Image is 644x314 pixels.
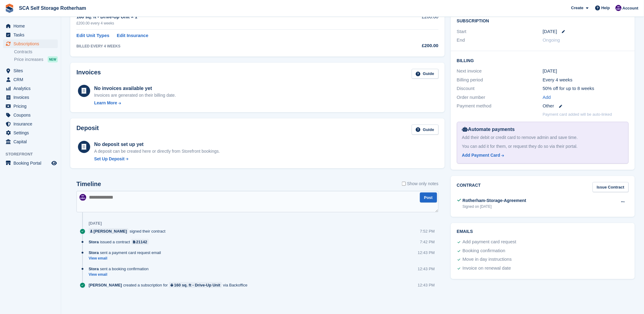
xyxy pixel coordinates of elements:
td: £200.00 [371,10,439,29]
div: Move in day instructions [463,256,512,263]
a: Guide [412,125,439,135]
div: Learn More [94,100,117,106]
a: 160 sq. ft - Drive-Up Unit [169,282,222,288]
span: Home [13,22,50,30]
div: £200.00 every 4 weeks [76,21,371,26]
a: Guide [412,69,439,79]
a: Price increases NEW [14,56,58,63]
div: Every 4 weeks [543,77,629,84]
label: Show only notes [402,181,439,187]
div: 21142 [136,239,147,245]
a: menu [3,22,58,30]
span: Price increases [14,57,43,62]
div: Other [543,103,629,110]
div: Next invoice [457,68,543,75]
h2: Billing [457,57,629,63]
div: Rotherham-Storage-Agreement [463,197,526,204]
a: SCA Self Storage Rotherham [17,3,89,13]
div: 12:43 PM [418,282,435,288]
div: [DATE] [89,221,102,226]
div: Start [457,28,543,35]
div: Payment method [457,103,543,110]
div: 7:42 PM [420,239,435,245]
a: menu [3,39,58,48]
h2: Timeline [76,181,101,188]
div: 12:43 PM [418,250,435,256]
span: CRM [13,75,50,84]
a: menu [3,137,58,146]
a: View email [89,256,164,261]
div: Billing period [457,77,543,84]
img: Kelly Neesham [79,194,86,201]
span: Analytics [13,84,50,93]
div: £200.00 [371,42,439,49]
div: sent a booking confirmation [89,266,152,272]
a: Set Up Deposit [94,156,220,162]
div: End [457,37,543,44]
a: menu [3,120,58,128]
div: [DATE] [543,68,629,75]
a: menu [3,75,58,84]
div: Add Payment Card [462,152,500,159]
div: 160 sq. ft - Drive-Up Unit [174,282,220,288]
h2: Subscription [457,17,629,24]
div: Automate payments [462,126,624,133]
div: 50% off for up to 8 weeks [543,85,629,92]
span: Capital [13,137,50,146]
div: 7:52 PM [420,228,435,234]
a: Add Payment Card [462,152,621,159]
a: 21142 [131,239,149,245]
div: signed their contract [89,228,168,234]
h2: Invoices [76,69,101,79]
div: You can add it for them, or request they do so via their portal. [462,143,624,150]
div: No invoices available yet [94,85,176,92]
div: created a subscription for via Backoffice [89,282,251,288]
div: Add payment card request [463,238,517,246]
div: Booking confirmation [463,247,506,255]
input: Show only notes [402,181,406,187]
span: Create [571,5,583,11]
a: menu [3,129,58,137]
span: Settings [13,129,50,137]
time: 2025-09-03 00:00:00 UTC [543,28,557,35]
a: Add [543,94,551,101]
a: menu [3,111,58,119]
span: Ongoing [543,37,560,43]
div: issued a contract [89,239,152,245]
div: Invoice on renewal date [463,265,511,272]
p: Payment card added will be auto-linked [543,111,612,118]
span: Stora [89,239,99,245]
a: [PERSON_NAME] [89,228,128,234]
a: Preview store [50,159,58,167]
div: Order number [457,94,543,101]
span: Sites [13,66,50,75]
a: Issue Contract [593,182,629,192]
a: View email [89,272,152,277]
a: Edit Unit Types [76,32,109,39]
a: Contracts [14,49,58,55]
div: Discount [457,85,543,92]
a: menu [3,102,58,110]
span: Insurance [13,120,50,128]
div: BILLED EVERY 4 WEEKS [76,43,371,49]
a: Edit Insurance [117,32,148,39]
a: menu [3,66,58,75]
span: Account [623,5,638,11]
span: Stora [89,266,99,272]
button: Post [420,193,437,203]
span: Tasks [13,31,50,39]
a: menu [3,159,58,167]
div: 12:43 PM [418,266,435,272]
h2: Emails [457,229,629,234]
div: Invoices are generated on their billing date. [94,92,176,99]
div: Signed on [DATE] [463,204,526,209]
div: sent a payment card request email [89,250,164,256]
h2: Contract [457,182,481,192]
span: Coupons [13,111,50,119]
span: Subscriptions [13,39,50,48]
span: Invoices [13,93,50,102]
a: Learn More [94,100,176,106]
span: Pricing [13,102,50,110]
div: Add their debit or credit card to remove admin and save time. [462,134,624,141]
h2: Deposit [76,125,99,135]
